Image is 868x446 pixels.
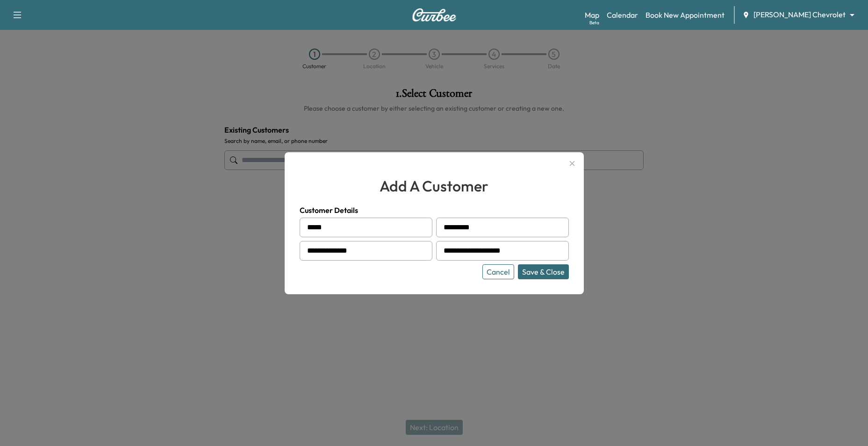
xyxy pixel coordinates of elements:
[646,9,725,21] a: Book New Appointment
[300,205,569,216] h4: Customer Details
[518,264,569,279] button: Save & Close
[585,9,599,21] a: MapBeta
[753,9,846,20] span: [PERSON_NAME] Chevrolet
[607,9,638,21] a: Calendar
[300,175,569,197] h2: add a customer
[589,19,599,26] div: Beta
[412,8,457,21] img: Curbee Logo
[482,264,514,279] button: Cancel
